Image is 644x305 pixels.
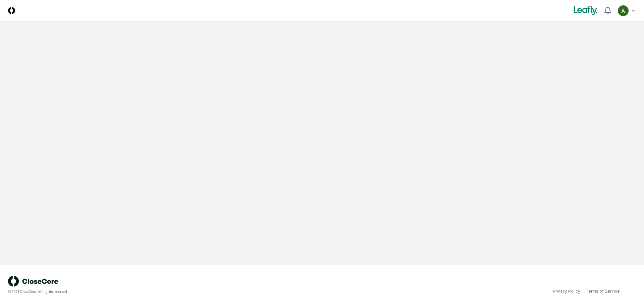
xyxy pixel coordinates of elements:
div: © 2025 CloseCore. All rights reserved. [8,289,322,294]
a: Terms of Service [586,288,620,294]
img: ACg8ocKKg2129bkBZaX4SAoUQtxLaQ4j-f2PQjMuak4pDCyzCI-IvA=s96-c [618,5,629,16]
img: Leafly logo [572,5,598,16]
a: Privacy Policy [553,288,580,294]
img: logo [8,276,58,287]
img: Logo [8,7,15,14]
